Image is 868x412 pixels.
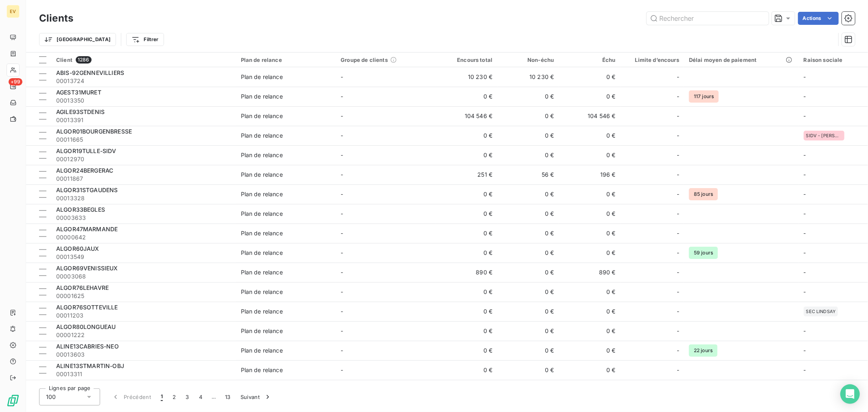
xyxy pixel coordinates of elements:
button: [GEOGRAPHIC_DATA] [39,33,116,46]
td: 0 € [497,282,559,302]
span: - [677,366,679,374]
div: Plan de relance [241,229,283,237]
span: - [804,191,806,197]
span: ALGOR76SOTTEVILLE [56,304,118,311]
div: Plan de relance [241,131,283,140]
div: Plan de relance [241,249,283,257]
span: - [804,366,806,373]
td: 0 € [559,184,620,204]
div: Open Intercom Messenger [840,384,860,404]
td: 0 € [436,126,497,145]
button: 3 [181,388,194,405]
td: 196 € [559,165,620,184]
td: 0 € [497,380,559,399]
input: Rechercher [647,12,769,25]
td: 104 546 € [436,106,497,126]
span: 00013311 [56,370,231,378]
span: Groupe de clients [341,57,388,63]
span: 00013391 [56,116,231,124]
span: 117 jours [689,90,719,103]
td: 0 € [436,184,497,204]
td: 0 € [559,224,620,243]
span: ALGOR33BEGLES [56,206,105,213]
td: 0 € [436,243,497,263]
span: 85 jours [689,188,718,200]
td: 0 € [436,204,497,224]
td: 0 € [559,204,620,224]
span: +99 [9,78,22,85]
div: Plan de relance [241,73,283,81]
span: - [341,132,343,139]
div: EV [7,5,20,18]
div: Plan de relance [241,112,283,120]
td: 0 € [559,360,620,380]
td: 0 € [436,360,497,380]
button: Filtrer [126,33,164,46]
td: 0 € [497,87,559,106]
div: Plan de relance [241,346,283,355]
span: 00011867 [56,175,231,183]
span: - [341,151,343,158]
span: 00001625 [56,292,231,300]
td: 0 € [497,224,559,243]
td: 0 € [559,145,620,165]
td: 0 € [436,145,497,165]
div: Délai moyen de paiement [689,57,794,63]
td: 0 € [497,360,559,380]
span: ALGOR01BOURGENBRESSE [56,128,132,135]
span: - [341,93,343,100]
span: ALGOR76LEHAVRE [56,284,109,291]
td: 0 € [559,126,620,145]
span: - [804,288,806,295]
span: - [804,93,806,100]
span: SEC LINDSAY [806,309,836,314]
span: 00011203 [56,311,231,320]
button: 2 [168,388,181,405]
span: - [341,269,343,276]
div: Plan de relance [241,92,283,101]
span: 22 jours [689,344,717,357]
span: SIDV - [PERSON_NAME] [806,133,842,138]
span: - [677,131,679,140]
td: 0 € [559,341,620,360]
span: … [207,390,220,403]
span: - [341,112,343,119]
td: 0 € [559,321,620,341]
span: - [341,210,343,217]
span: - [677,346,679,355]
button: 1 [156,388,168,405]
td: 0 € [559,243,620,263]
span: - [341,171,343,178]
button: Suivant [236,388,277,405]
span: - [804,269,806,276]
td: 0 € [436,282,497,302]
td: 0 € [559,282,620,302]
span: - [677,171,679,179]
h3: Clients [39,11,73,26]
span: - [677,307,679,316]
td: 0 € [497,204,559,224]
span: ALGOR80LONGUEAU [56,323,116,330]
span: ALGOR19TULLE-SIDV [56,147,116,154]
span: 00013724 [56,77,231,85]
span: - [341,308,343,315]
span: ALGOR60JAUX [56,245,99,252]
div: Encours total [441,57,492,63]
div: Plan de relance [241,288,283,296]
span: 00013328 [56,194,231,202]
span: - [677,151,679,159]
div: Plan de relance [241,366,283,374]
span: 00003068 [56,272,231,281]
td: 104 546 € [559,106,620,126]
span: ALGOR69VENISSIEUX [56,265,118,272]
span: - [804,249,806,256]
span: - [804,347,806,354]
span: - [804,171,806,178]
span: 00003633 [56,214,231,222]
td: 0 € [436,380,497,399]
div: Plan de relance [241,307,283,316]
span: - [677,73,679,81]
td: 0 € [559,87,620,106]
span: - [677,190,679,198]
td: 0 € [497,341,559,360]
